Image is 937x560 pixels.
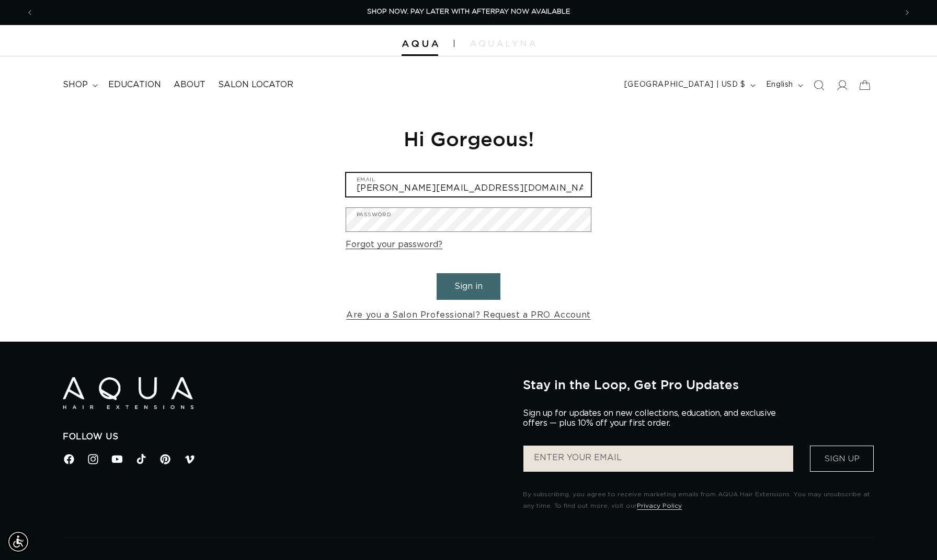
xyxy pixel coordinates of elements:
[174,79,205,90] span: About
[402,40,438,48] img: Aqua Hair Extensions
[810,446,874,472] button: Sign Up
[807,74,830,97] summary: Search
[618,75,760,95] button: [GEOGRAPHIC_DATA] | USD $
[523,489,874,511] p: By subscribing, you agree to receive marketing emails from AQUA Hair Extensions. You may unsubscr...
[637,503,682,509] a: Privacy Policy
[18,3,41,22] button: Previous announcement
[795,447,937,560] iframe: Chat Widget
[218,79,293,90] span: Salon Locator
[63,377,193,409] img: Aqua Hair Extensions
[523,446,793,472] input: ENTER YOUR EMAIL
[346,126,591,151] h1: Hi Gorgeous!
[167,73,212,97] a: About
[367,8,570,15] span: SHOP NOW. PAY LATER WITH AFTERPAY NOW AVAILABLE
[102,73,167,97] a: Education
[766,79,793,90] span: English
[523,409,784,428] p: Sign up for updates on new collections, education, and exclusive offers — plus 10% off your first...
[108,79,161,90] span: Education
[56,73,102,97] summary: shop
[470,40,535,46] img: aqualyna.com
[346,173,591,196] input: Email
[896,3,919,22] button: Next announcement
[212,73,300,97] a: Salon Locator
[63,431,507,442] h2: Follow Us
[63,79,88,90] span: shop
[437,273,500,300] button: Sign in
[346,308,591,323] a: Are you a Salon Professional? Request a PRO Account
[7,530,30,553] div: Accessibility Menu
[346,237,442,252] a: Forgot your password?
[624,79,746,90] span: [GEOGRAPHIC_DATA] | USD $
[523,377,874,392] h2: Stay in the Loop, Get Pro Updates
[760,75,807,95] button: English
